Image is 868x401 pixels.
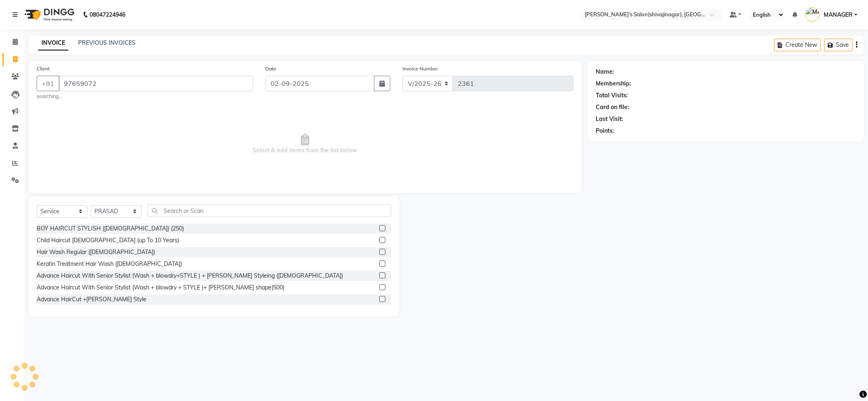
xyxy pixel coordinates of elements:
[59,76,253,91] input: Search by Name/Mobile/Email/Code
[37,65,50,72] label: Client
[37,283,284,292] div: Advance Haircut With Senior Stylist (Wash + blowdry + STYLE )+ [PERSON_NAME] shape(500)
[21,3,77,26] img: logo
[37,236,179,245] div: Child Haircut [DEMOGRAPHIC_DATA] (up To 10 Years)
[37,103,573,185] span: Select & add items from the list below
[90,3,125,26] b: 08047224946
[37,248,155,256] div: Hair Wash Regular ([DEMOGRAPHIC_DATA])
[596,68,614,76] div: Name:
[824,11,853,19] span: MANAGER
[824,39,853,51] button: Save
[78,39,136,46] a: PREVIOUS INVOICES
[38,36,68,50] a: INVOICE
[37,272,343,280] div: Advance Haircut With Senior Stylist (Wash + blowdry+STYLE ) + [PERSON_NAME] Styleing ([DEMOGRAPHI...
[596,115,623,123] div: Last Visit:
[37,295,146,304] div: Advance HairCut +[PERSON_NAME] Style
[37,260,182,268] div: Keratin Treatment Hair Wash ([DEMOGRAPHIC_DATA])
[596,91,628,100] div: Total Visits:
[596,79,631,88] div: Membership:
[148,204,391,217] input: Search or Scan
[596,103,629,112] div: Card on file:
[37,224,184,233] div: BOY HAIRCUT STYLISH ([DEMOGRAPHIC_DATA]) (250)
[596,127,614,135] div: Points:
[774,39,821,51] button: Create New
[37,76,59,91] button: +91
[402,65,438,72] label: Invoice Number
[265,65,276,72] label: Date
[805,7,820,22] img: MANAGER
[37,93,253,100] small: searching...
